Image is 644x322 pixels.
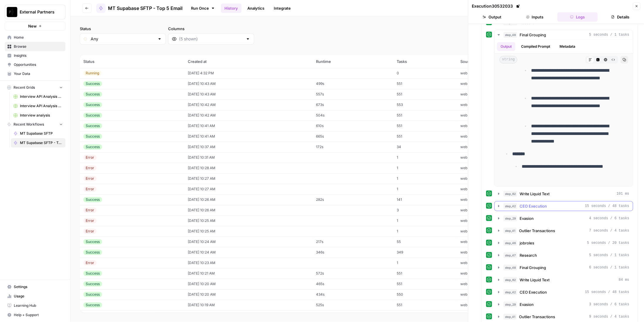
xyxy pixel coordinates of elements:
span: step_41 [503,228,517,234]
td: 1 [393,226,457,237]
span: step_42 [503,289,517,295]
span: New [28,23,37,29]
td: web [457,215,531,226]
td: [DATE] 10:41 AM [184,131,312,142]
a: MT Supabase SFTP - Top 5 Email [96,4,182,13]
span: Opportunities [14,62,63,67]
td: 55 [393,237,457,247]
a: Browse [5,42,65,51]
span: step_42 [503,203,517,209]
td: 0 [393,68,457,78]
span: jobroles [520,240,534,246]
td: [DATE] 10:27 AM [184,173,312,184]
td: [DATE] 10:25 AM [184,215,312,226]
button: 84 ms [495,275,633,285]
td: 551 [393,310,457,321]
td: [DATE] 10:23 AM [184,258,312,268]
span: 5 seconds / 1 tasks [589,32,629,37]
td: [DATE] 10:42 AM [184,100,312,110]
button: Logs [557,12,598,22]
td: 3 [393,205,457,215]
span: Research [520,252,537,258]
td: [DATE] 4:32 PM [184,68,312,78]
td: [DATE] 10:25 AM [184,226,312,237]
td: [DATE] 10:21 AM [184,268,312,279]
a: Home [5,33,65,42]
span: 9 seconds / 4 tasks [589,314,629,319]
td: web [457,205,531,215]
span: 5 seconds / 1 tasks [589,253,629,258]
span: Settings [14,284,63,290]
span: step_46 [503,240,517,246]
button: Details [600,12,640,22]
td: [DATE] 10:26 AM [184,194,312,205]
div: Error [83,176,97,181]
a: Interview API Analysis Earnings First Grid (1) [11,101,65,111]
span: Write Liquid Text [520,191,550,197]
span: Your Data [14,71,63,76]
div: Success [83,134,102,139]
td: web [457,110,531,121]
td: 551 [393,300,457,310]
td: 551 [393,131,457,142]
span: 101 ms [617,191,629,196]
div: Error [83,208,97,213]
td: 557s [312,89,393,100]
td: [DATE] 10:26 AM [184,205,312,215]
span: Evasion [520,215,534,221]
label: Status [80,26,166,32]
img: External Partners Logo [7,7,17,17]
th: Runtime [312,55,393,68]
button: Output [497,42,515,51]
div: Success [83,281,102,287]
span: Evasion [520,302,534,307]
div: Execution 30532033 [472,3,521,9]
span: 6 seconds / 1 tasks [589,265,629,270]
span: string [499,56,517,64]
button: 3 seconds / 6 tasks [495,300,633,309]
a: Usage [5,292,65,301]
td: 551 [393,110,457,121]
div: Error [83,165,97,171]
button: 5 seconds / 20 tasks [495,238,633,248]
div: Success [83,292,102,297]
a: MT Supabase SFTP - Top 5 Email [11,138,65,148]
td: [DATE] 10:43 AM [184,78,312,89]
span: step_47 [503,252,517,258]
div: Success [83,102,102,107]
div: Success [83,92,102,97]
a: MT Supabase SFTP [11,129,65,138]
td: web [457,310,531,321]
td: web [457,131,531,142]
button: Help + Support [5,310,65,320]
button: Compiled Prompt [518,42,554,51]
button: 9 seconds / 4 tasks [495,312,633,321]
span: 5 seconds / 20 tasks [587,240,629,246]
td: [DATE] 10:42 AM [184,110,312,121]
div: Error [83,218,97,223]
td: 551 [393,121,457,131]
button: Inputs [515,12,555,22]
span: Interview analysis [20,113,63,118]
td: [DATE] 10:19 AM [184,300,312,310]
button: Recent Grids [5,83,65,92]
td: [DATE] 10:20 AM [184,279,312,289]
td: [DATE] 10:24 AM [184,247,312,258]
span: Interview API Analysis Earnings First Grid (1) [20,103,63,109]
td: web [457,194,531,205]
div: Success [83,113,102,118]
a: History [221,4,241,13]
span: MT Supabase SFTP - Top 5 Email [20,140,63,145]
a: Settings [5,282,65,292]
td: web [457,279,531,289]
td: [DATE] 10:41 AM [184,121,312,131]
td: [DATE] 10:19 AM [184,310,312,321]
a: Integrate [270,4,294,13]
div: Success [83,250,102,255]
td: [DATE] 10:27 AM [184,184,312,194]
td: web [457,247,531,258]
span: Outlier Transactions [519,228,555,234]
td: [DATE] 10:31 AM [184,152,312,163]
div: Success [83,302,102,308]
td: web [457,289,531,300]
